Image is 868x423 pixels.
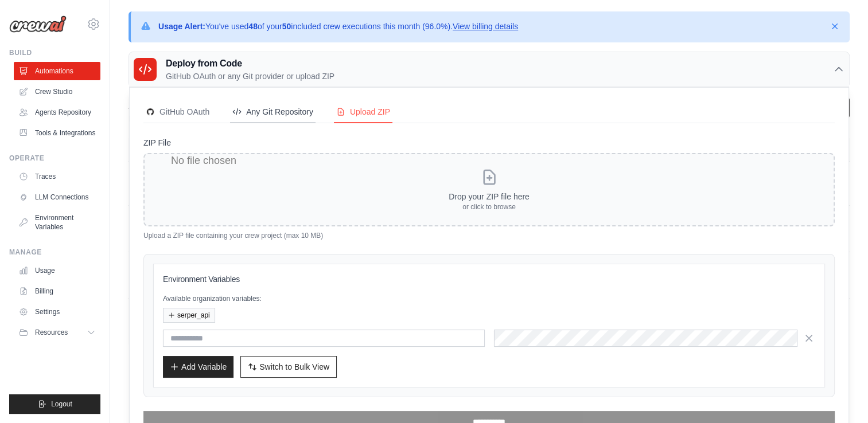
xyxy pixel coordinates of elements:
div: Build [9,48,100,57]
a: Settings [14,303,100,321]
h3: Environment Variables [163,273,815,285]
h3: Deploy from Code [166,57,334,70]
button: Resources [14,323,100,342]
a: Usage [14,261,100,280]
button: Switch to Bulk View [240,356,337,378]
img: GitHub [146,107,155,116]
div: Any Git Repository [232,106,313,117]
strong: 48 [248,22,258,31]
th: Crew [129,138,313,162]
span: Switch to Bulk View [259,361,329,373]
strong: Usage Alert: [158,22,205,31]
a: Environment Variables [14,209,100,236]
a: Automations [14,62,100,80]
label: ZIP File [143,137,835,148]
p: You've used of your included crew executions this month (96.0%). [158,21,518,32]
a: Crew Studio [14,83,100,101]
div: Manage [9,248,100,257]
a: LLM Connections [14,188,100,206]
button: serper_api [163,308,215,323]
a: Tools & Integrations [14,124,100,142]
button: GitHubGitHub OAuth [143,101,212,123]
div: GitHub OAuth [146,106,209,117]
a: Agents Repository [14,103,100,122]
p: Upload a ZIP file containing your crew project (max 10 MB) [143,231,835,240]
button: Upload ZIP [334,101,392,123]
p: Available organization variables: [163,294,815,303]
img: Logo [9,15,67,33]
button: Add Variable [163,356,233,378]
strong: 50 [282,22,291,31]
span: Logout [51,399,72,409]
p: GitHub OAuth or any Git provider or upload ZIP [166,70,334,82]
div: Upload ZIP [336,106,390,117]
nav: Deployment Source [143,101,835,123]
a: Traces [14,167,100,186]
button: Logout [9,394,100,414]
a: Billing [14,282,100,300]
a: View billing details [453,22,518,31]
span: Resources [35,328,68,337]
h2: Automations Live [129,97,384,113]
button: Any Git Repository [230,101,316,123]
div: Operate [9,154,100,163]
p: Manage and monitor your active crew automations from this dashboard. [129,113,384,124]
